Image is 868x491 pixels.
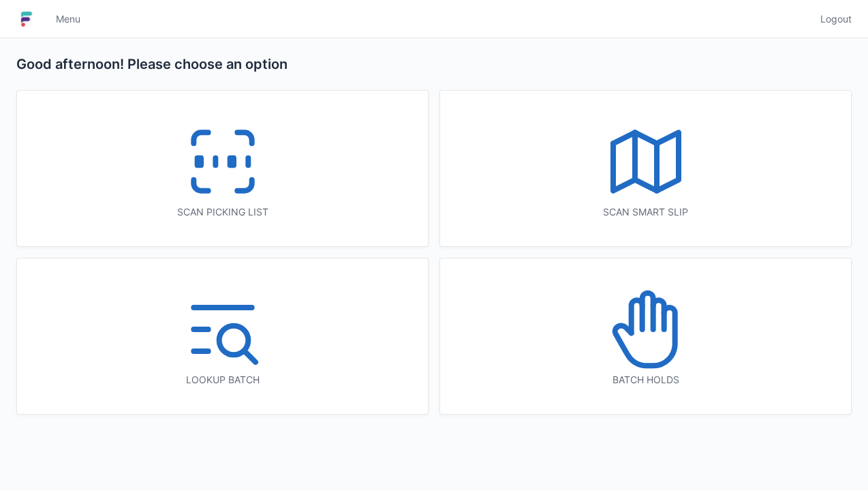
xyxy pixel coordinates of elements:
[44,205,401,219] div: Scan picking list
[16,90,429,247] a: Scan picking list
[820,12,852,26] span: Logout
[467,373,824,387] div: Batch holds
[48,7,89,31] a: Menu
[439,90,852,247] a: Scan smart slip
[16,55,852,74] h2: Good afternoon! Please choose an option
[16,8,37,30] img: logo-small.jpg
[467,205,824,219] div: Scan smart slip
[812,7,852,31] a: Logout
[56,12,80,26] span: Menu
[44,373,401,387] div: Lookup batch
[16,258,429,415] a: Lookup batch
[439,258,852,415] a: Batch holds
